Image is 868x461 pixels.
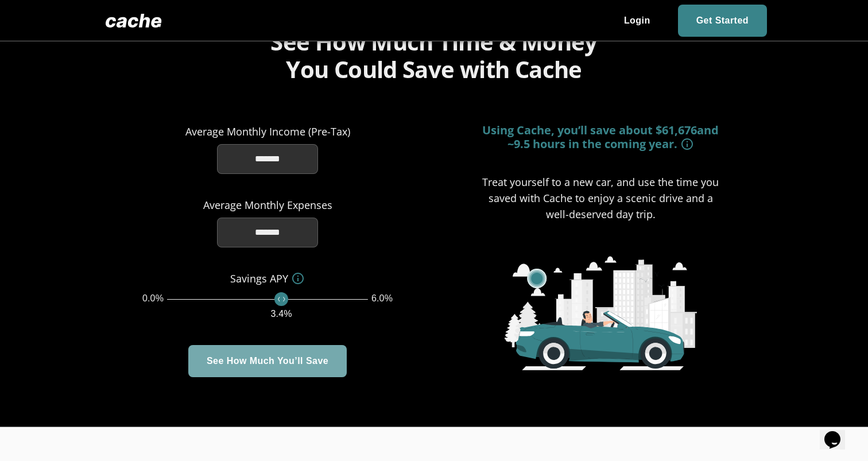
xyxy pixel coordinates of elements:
[185,123,350,140] div: Average Monthly Income (Pre-Tax)
[142,292,164,305] span: 0.0%
[255,28,614,83] h1: See How Much Time & Money You Could Save with Cache
[167,270,368,286] div: Savings APY
[185,197,350,213] div: Average Monthly Expenses
[291,272,305,285] svg: Annual percentage yield (APY) is the effective interest rate that you earn on your money over the...
[271,308,292,321] div: 3.4 %
[820,415,857,450] iframe: chat widget
[678,5,767,37] a: Get Started
[371,292,393,305] span: 6.0%
[101,9,166,32] img: Logo
[499,245,702,381] img: img
[478,174,723,222] p: Treat yourself to a new car, and use the time you saved with Cache to enjoy a scenic drive and a ...
[188,345,347,377] button: See How Much You’ll Save
[680,137,694,151] svg: This calculation is for illustration purposes only and was made assuming an average tax rate of 25%.
[606,5,669,37] a: Login
[649,136,694,152] span: year.
[478,123,723,151] h5: Using Cache, you’ll save about $ 61,676 and ~9.5 hours in the coming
